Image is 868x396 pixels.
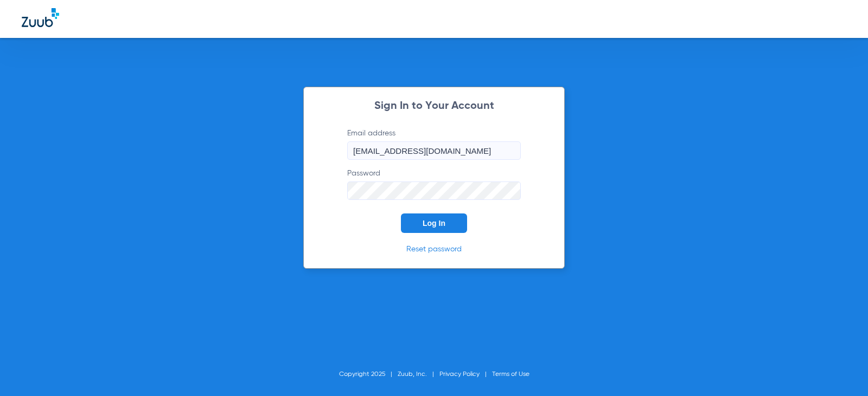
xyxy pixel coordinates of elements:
[347,141,521,160] input: Email address
[398,369,439,380] li: Zuub, Inc.
[439,371,480,378] a: Privacy Policy
[339,369,398,380] li: Copyright 2025
[347,168,521,200] label: Password
[401,213,467,233] button: Log In
[331,101,537,112] h2: Sign In to Your Account
[22,8,59,27] img: Zuub Logo
[347,181,521,200] input: Password
[406,245,462,253] a: Reset password
[423,219,445,228] span: Log In
[492,371,529,378] a: Terms of Use
[347,128,521,160] label: Email address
